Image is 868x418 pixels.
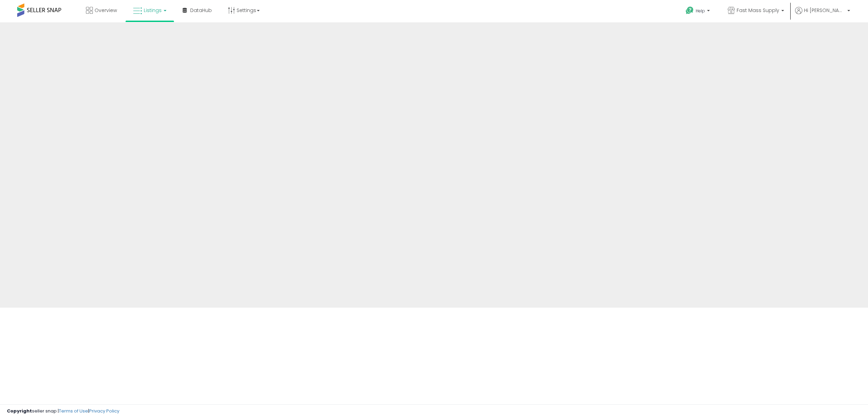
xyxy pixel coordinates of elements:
span: DataHub [190,7,212,14]
a: Hi [PERSON_NAME] [795,7,850,22]
i: Get Help [685,6,694,15]
span: Overview [95,7,117,14]
span: Hi [PERSON_NAME] [804,7,845,14]
span: Fast Mass Supply [737,7,779,14]
a: Help [680,1,717,22]
span: Listings [144,7,162,14]
span: Help [696,8,705,14]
